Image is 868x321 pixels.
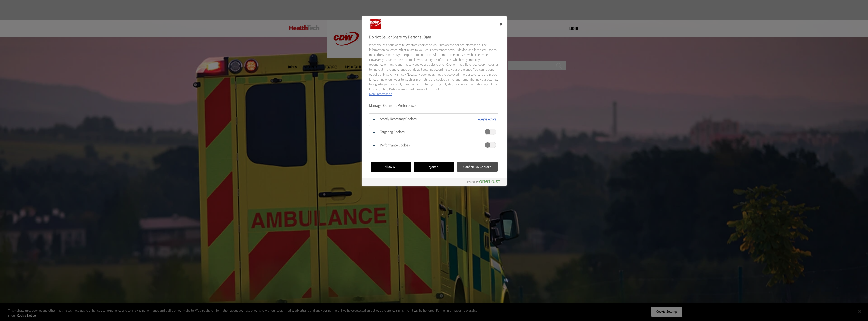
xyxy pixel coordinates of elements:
[369,34,498,40] h2: Do Not Sell or Share My Personal Data
[496,19,507,30] button: Close
[362,16,507,186] div: Preference center
[414,162,454,172] button: Reject All
[369,43,498,97] div: When you visit our website, we store cookies on your browser to collect information. The informat...
[369,19,394,29] img: Company Logo
[369,92,392,96] a: More information about your privacy, opens in a new tab
[485,142,496,148] span: Performance Cookies
[362,16,507,186] div: Do Not Sell or Share My Personal Data
[369,103,498,111] h3: Manage Consent Preferences
[457,162,498,172] button: Confirm My Choices
[466,179,504,186] a: Powered by OneTrust Opens in a new Tab
[466,179,500,183] img: Powered by OneTrust Opens in a new Tab
[369,19,399,29] div: Company Logo
[485,129,496,135] span: Targeting Cookies
[371,162,411,172] button: Allow All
